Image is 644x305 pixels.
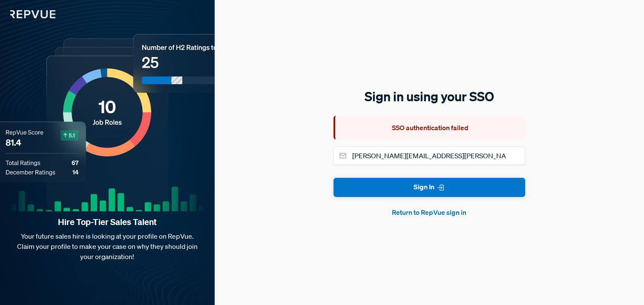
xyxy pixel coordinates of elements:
[333,178,525,197] button: Sign In
[333,116,525,140] div: SSO authentication failed
[14,231,201,262] p: Your future sales hire is looking at your profile on RepVue. Claim your profile to make your case...
[333,88,525,105] h5: Sign in using your SSO
[14,217,201,228] strong: Hire Top-Tier Sales Talent
[333,207,525,217] button: Return to RepVue sign in
[333,146,525,165] input: Email address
